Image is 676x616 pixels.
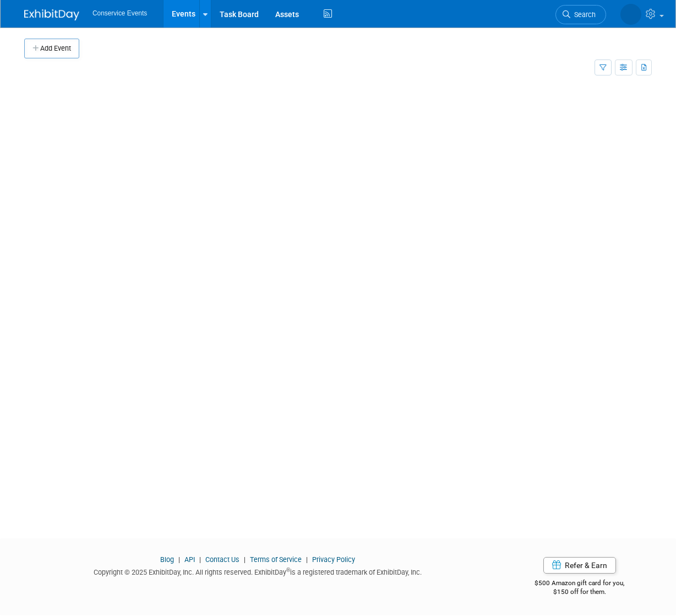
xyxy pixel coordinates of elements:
[555,5,606,24] a: Search
[184,555,195,564] a: API
[205,555,239,564] a: Contact Us
[508,587,652,597] div: $150 off for them.
[241,555,248,564] span: |
[24,565,491,577] div: Copyright © 2025 ExhibitDay, Inc. All rights reserved. ExhibitDay is a registered trademark of Ex...
[250,555,302,564] a: Terms of Service
[197,555,204,564] span: |
[303,555,310,564] span: |
[312,555,355,564] a: Privacy Policy
[24,39,79,58] button: Add Event
[24,9,79,20] img: ExhibitDay
[286,567,290,573] sup: ®
[160,555,174,564] a: Blog
[570,10,596,19] span: Search
[176,555,183,564] span: |
[620,4,641,25] img: Amiee Griffey
[92,9,147,17] span: Conservice Events
[543,557,616,574] a: Refer & Earn
[508,571,652,597] div: $500 Amazon gift card for you,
